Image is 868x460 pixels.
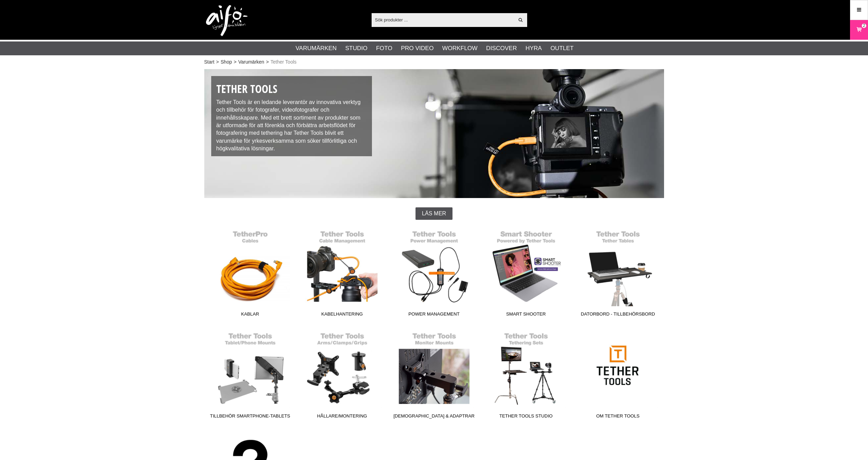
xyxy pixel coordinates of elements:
span: > [216,58,219,66]
a: Smart Shooter [480,227,572,320]
input: Sök produkter ... [372,15,514,25]
a: Start [204,58,215,66]
span: Läs mer [422,210,446,217]
span: Tether Tools [271,58,297,66]
a: Studio [345,44,367,53]
a: Kablar [204,227,296,320]
span: > [266,58,269,66]
span: 2 [863,22,865,29]
a: Discover [486,44,517,53]
a: Datorbord - Tillbehörsbord [572,227,664,320]
div: Tether Tools är en ledande leverantör av innovativa verktyg och tillbehör för fotografer, videofo... [211,76,372,156]
span: Hållare/Montering [296,413,388,422]
span: Tether Tools Studio [480,413,572,422]
a: Om Tether Tools [572,329,664,422]
span: Om Tether Tools [572,413,664,422]
a: Power Management [388,227,480,320]
span: Smart Shooter [480,311,572,320]
a: 2 [850,22,868,38]
a: Hållare/Montering [296,329,388,422]
a: Tether Tools Studio [480,329,572,422]
span: > [234,58,236,66]
a: Foto [376,44,392,53]
img: logo.png [206,5,248,36]
span: Datorbord - Tillbehörsbord [572,311,664,320]
span: Tillbehör Smartphone-Tablets [204,413,296,422]
span: Kabelhantering [296,311,388,320]
a: Tillbehör Smartphone-Tablets [204,329,296,422]
span: Power Management [388,311,480,320]
img: Tether Tools studiotillbehör för direktfångst [204,69,664,198]
a: [DEMOGRAPHIC_DATA] & Adaptrar [388,329,480,422]
span: [DEMOGRAPHIC_DATA] & Adaptrar [388,413,480,422]
a: Hyra [525,44,542,53]
h1: Tether Tools [216,81,367,97]
a: Kabelhantering [296,227,388,320]
a: Shop [221,58,232,66]
span: Kablar [204,311,296,320]
a: Pro Video [401,44,433,53]
a: Varumärken [296,44,337,53]
a: Varumärken [238,58,264,66]
a: Outlet [550,44,573,53]
a: Workflow [442,44,477,53]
